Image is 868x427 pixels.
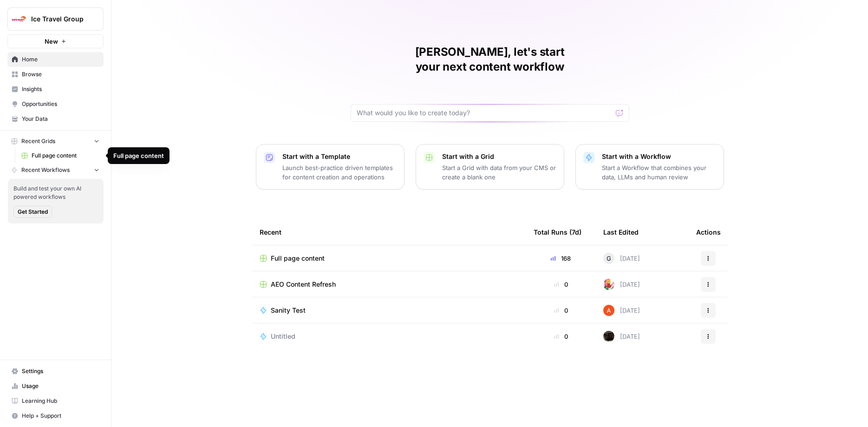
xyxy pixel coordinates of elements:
img: bumscs0cojt2iwgacae5uv0980n9 [603,279,614,290]
div: [DATE] [603,279,640,290]
p: Start with a Workflow [602,152,716,161]
span: Usage [22,382,99,390]
span: Ice Travel Group [31,14,87,24]
span: Full page content [32,151,99,160]
div: 168 [534,254,588,263]
span: Browse [22,70,99,79]
img: Ice Travel Group Logo [11,11,27,27]
a: Home [7,52,104,67]
img: a7wp29i4q9fg250eipuu1edzbiqn [603,331,614,342]
span: Build and test your own AI powered workflows [13,184,98,201]
a: Full page content [17,148,104,163]
span: Home [22,55,99,64]
button: Recent Grids [7,134,104,148]
p: Start with a Template [282,152,397,161]
a: Insights [7,82,104,97]
div: Last Edited [603,219,639,245]
h1: [PERSON_NAME], let's start your next content workflow [351,45,629,74]
button: Recent Workflows [7,163,104,177]
a: Usage [7,379,104,394]
button: New [7,34,104,48]
span: New [45,37,58,46]
span: Settings [22,367,99,375]
div: [DATE] [603,253,640,264]
a: Settings [7,364,104,379]
div: [DATE] [603,305,640,316]
a: Browse [7,67,104,82]
button: Help + Support [7,408,104,423]
p: Start a Workflow that combines your data, LLMs and human review [602,163,716,182]
button: Start with a GridStart a Grid with data from your CMS or create a blank one [416,144,564,190]
span: Sanity Test [271,306,306,315]
span: Help + Support [22,412,99,420]
span: Opportunities [22,100,99,108]
div: Actions [696,219,721,245]
span: G [607,254,611,263]
a: AEO Content Refresh [260,280,519,289]
a: Untitled [260,332,519,341]
span: Untitled [271,332,295,341]
span: Get Started [18,208,48,216]
button: Get Started [13,206,52,218]
span: Full page content [271,254,325,263]
a: Learning Hub [7,394,104,408]
span: Your Data [22,115,99,123]
button: Start with a TemplateLaunch best-practice driven templates for content creation and operations [256,144,405,190]
a: Opportunities [7,97,104,112]
span: Recent Workflows [21,166,70,174]
button: Workspace: Ice Travel Group [7,7,104,31]
div: 0 [534,306,588,315]
span: Recent Grids [21,137,55,145]
div: Recent [260,219,519,245]
p: Start with a Grid [442,152,556,161]
span: AEO Content Refresh [271,280,336,289]
p: Launch best-practice driven templates for content creation and operations [282,163,397,182]
input: What would you like to create today? [357,108,612,118]
div: 0 [534,280,588,289]
button: Start with a WorkflowStart a Workflow that combines your data, LLMs and human review [575,144,724,190]
span: Learning Hub [22,397,99,405]
img: cje7zb9ux0f2nqyv5qqgv3u0jxek [603,305,614,316]
a: Sanity Test [260,306,519,315]
a: Full page content [260,254,519,263]
a: Your Data [7,112,104,126]
div: 0 [534,332,588,341]
span: Insights [22,85,99,93]
div: [DATE] [603,331,640,342]
p: Start a Grid with data from your CMS or create a blank one [442,163,556,182]
div: Total Runs (7d) [534,219,581,245]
